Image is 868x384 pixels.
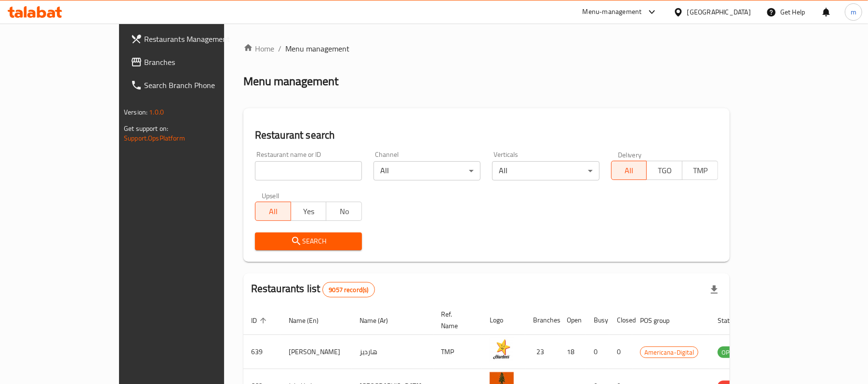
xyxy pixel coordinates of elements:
td: [PERSON_NAME] [281,335,352,369]
span: m [851,7,856,17]
button: Search [255,232,362,250]
label: Upsell [262,192,280,199]
th: Open [559,306,586,335]
td: TMP [433,335,482,369]
button: Yes [291,202,327,221]
span: TMP [686,164,714,178]
span: All [259,205,287,218]
span: Status [718,315,749,326]
label: Delivery [618,151,642,158]
button: No [326,202,362,221]
li: / [278,43,281,54]
span: All [615,164,643,178]
td: 0 [586,335,609,369]
span: POS group [640,315,682,326]
th: Logo [482,306,525,335]
div: All [492,161,599,180]
td: هارديز [352,335,433,369]
span: Get support on: [124,122,168,135]
td: 18 [559,335,586,369]
nav: breadcrumb [243,43,730,54]
th: Busy [586,306,609,335]
span: No [330,205,358,218]
span: Branches [144,56,256,68]
span: Ref. Name [441,308,470,332]
h2: Restaurant search [255,128,718,142]
span: OPEN [718,347,741,358]
img: Hardee's [490,338,514,362]
th: Closed [609,306,632,335]
span: Restaurants Management [144,33,256,45]
a: Search Branch Phone [123,74,264,97]
td: 0 [609,335,632,369]
span: ID [251,315,269,326]
span: Americana-Digital [641,347,698,358]
span: Search [263,235,354,247]
th: Branches [525,306,559,335]
button: TGO [646,161,682,180]
span: Name (Ar) [360,315,401,326]
span: Name (En) [289,315,331,326]
span: Menu management [285,43,349,54]
h2: Menu management [243,74,338,89]
span: 1.0.0 [149,106,164,118]
td: 23 [525,335,559,369]
button: All [611,161,647,180]
span: Yes [295,205,323,218]
input: Search for restaurant name or ID.. [255,161,362,180]
div: Export file [703,278,726,301]
span: Version: [124,106,147,118]
span: 9057 record(s) [323,285,374,294]
button: TMP [682,161,718,180]
button: All [255,202,291,221]
h2: Restaurants list [251,282,375,297]
span: TGO [651,164,679,178]
div: Total records count [322,282,374,297]
span: Search Branch Phone [144,79,256,91]
div: [GEOGRAPHIC_DATA] [687,7,751,17]
a: Support.OpsPlatform [124,132,185,144]
div: All [374,161,481,180]
a: Restaurants Management [123,27,264,51]
a: Branches [123,51,264,74]
div: Menu-management [583,6,642,18]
